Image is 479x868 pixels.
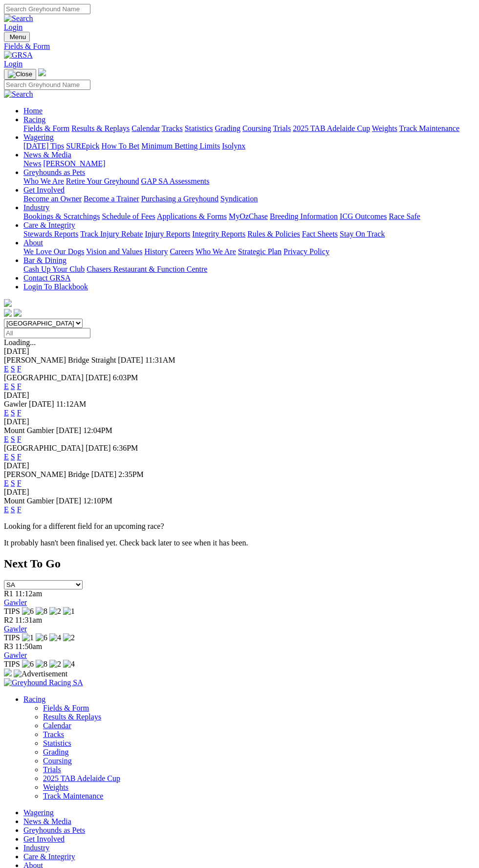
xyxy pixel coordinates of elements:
a: Trials [273,124,291,132]
img: 6 [22,607,34,616]
img: 1 [63,607,75,616]
a: Coursing [242,124,271,132]
a: Tracks [43,730,64,738]
a: About [23,239,43,247]
span: [DATE] [118,356,143,364]
a: We Love Our Dogs [23,247,84,256]
span: Mount Gambier [4,426,54,434]
a: Fields & Form [4,42,475,51]
a: F [17,409,22,417]
a: Track Maintenance [399,124,459,132]
span: 11:31AM [145,356,175,364]
a: Statistics [43,739,71,747]
img: logo-grsa-white.png [38,68,46,76]
img: 8 [36,607,47,616]
a: Rules & Policies [247,230,300,238]
a: F [17,382,22,391]
img: 6 [22,660,34,669]
a: Purchasing a Greyhound [141,195,218,203]
a: E [4,505,9,514]
div: Industry [23,212,475,221]
img: 4 [49,633,61,642]
a: Vision and Values [86,247,142,256]
span: 11:12AM [56,400,87,408]
a: Wagering [23,133,54,141]
a: Trials [43,765,61,774]
a: Coursing [43,757,72,765]
input: Search [4,80,90,90]
a: S [11,505,15,514]
span: 12:10PM [83,497,112,505]
span: R1 [4,589,13,598]
a: Injury Reports [145,230,190,238]
a: Breeding Information [270,212,338,220]
img: 2 [49,607,61,616]
a: Get Involved [23,186,65,194]
span: [GEOGRAPHIC_DATA] [4,444,84,452]
a: Get Involved [23,835,65,843]
a: MyOzChase [229,212,268,220]
img: logo-grsa-white.png [4,299,12,307]
a: Isolynx [222,142,245,150]
a: Fields & Form [23,124,69,132]
a: Gawler [4,625,27,633]
a: Integrity Reports [192,230,245,238]
span: Gawler [4,400,27,408]
span: [GEOGRAPHIC_DATA] [4,373,84,382]
div: [DATE] [4,347,475,356]
a: E [4,365,9,373]
button: Toggle navigation [4,32,30,42]
a: S [11,409,15,417]
a: [DATE] Tips [23,142,64,150]
img: Search [4,14,33,23]
a: Race Safe [389,212,420,220]
a: GAP SA Assessments [141,177,210,185]
a: Statistics [185,124,213,132]
img: 4 [63,660,75,669]
a: Stewards Reports [23,230,78,238]
a: 2025 TAB Adelaide Cup [43,774,120,782]
a: Bookings & Scratchings [23,212,100,220]
h2: Next To Go [4,557,475,570]
a: Gawler [4,651,27,659]
a: Industry [23,844,49,852]
a: Become a Trainer [84,195,139,203]
a: Stay On Track [340,230,385,238]
span: [DATE] [56,497,82,505]
a: Minimum Betting Limits [141,142,220,150]
span: [PERSON_NAME] Bridge [4,470,89,478]
input: Search [4,4,90,14]
a: E [4,435,9,443]
a: Grading [215,124,240,132]
a: Who We Are [23,177,64,185]
div: Care & Integrity [23,230,475,239]
a: Fields & Form [43,704,89,712]
a: F [17,365,22,373]
img: Greyhound Racing SA [4,678,83,687]
img: Search [4,90,33,99]
a: Calendar [43,721,71,730]
div: [DATE] [4,417,475,426]
button: Toggle navigation [4,69,36,80]
a: Retire Your Greyhound [66,177,139,185]
span: TIPS [4,660,20,668]
a: Applications & Forms [157,212,227,220]
a: Home [23,107,43,115]
a: F [17,479,22,487]
span: [DATE] [56,426,82,434]
div: [DATE] [4,391,475,400]
a: Results & Replays [71,124,130,132]
img: Close [8,70,32,78]
img: Advertisement [14,670,67,678]
span: Loading... [4,338,36,347]
div: Bar & Dining [23,265,475,274]
span: 6:03PM [113,373,138,382]
a: History [144,247,168,256]
div: News & Media [23,159,475,168]
div: Greyhounds as Pets [23,177,475,186]
a: Gawler [4,598,27,607]
a: S [11,479,15,487]
a: Login [4,60,22,68]
a: Syndication [220,195,258,203]
a: S [11,382,15,391]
